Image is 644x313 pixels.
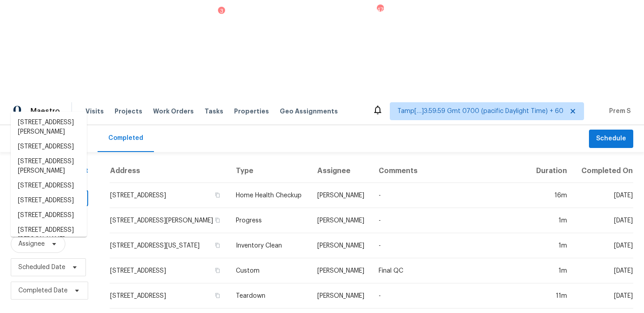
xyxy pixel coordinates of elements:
[110,159,229,183] th: Address
[11,208,87,223] li: [STREET_ADDRESS]
[11,178,87,193] li: [STREET_ADDRESS]
[229,159,310,183] th: Type
[310,258,371,283] td: [PERSON_NAME]
[310,183,371,208] td: [PERSON_NAME]
[18,263,65,272] span: Scheduled Date
[606,107,631,116] span: Prem S
[11,154,87,178] li: [STREET_ADDRESS][PERSON_NAME]
[574,233,633,258] td: [DATE]
[213,216,222,224] button: Copy Address
[30,107,60,116] span: Maestro
[589,130,633,148] button: Schedule
[371,183,529,208] td: -
[108,134,143,143] div: Completed
[234,107,269,116] span: Properties
[213,266,222,274] button: Copy Address
[229,183,310,208] td: Home Health Checkup
[110,283,229,309] td: [STREET_ADDRESS]
[371,283,529,309] td: -
[574,159,633,183] th: Completed On
[229,258,310,283] td: Custom
[529,258,574,283] td: 1m
[310,208,371,233] td: [PERSON_NAME]
[213,291,222,300] button: Copy Address
[596,133,626,144] span: Schedule
[213,191,222,199] button: Copy Address
[310,283,371,309] td: [PERSON_NAME]
[229,233,310,258] td: Inventory Clean
[371,258,529,283] td: Final QC
[11,139,87,154] li: [STREET_ADDRESS]
[310,233,371,258] td: [PERSON_NAME]
[529,283,574,309] td: 11m
[213,241,222,249] button: Copy Address
[153,107,194,116] span: Work Orders
[574,208,633,233] td: [DATE]
[205,108,223,114] span: Tasks
[574,283,633,309] td: [DATE]
[529,159,574,183] th: Duration
[529,183,574,208] td: 16m
[574,183,633,208] td: [DATE]
[310,159,371,183] th: Assignee
[110,233,229,258] td: [STREET_ADDRESS][US_STATE]
[11,223,87,247] li: [STREET_ADDRESS][PERSON_NAME]
[371,233,529,258] td: -
[85,107,104,116] span: Visits
[371,159,529,183] th: Comments
[280,107,338,116] span: Geo Assignments
[11,193,87,208] li: [STREET_ADDRESS]
[11,115,87,139] li: [STREET_ADDRESS][PERSON_NAME]
[229,208,310,233] td: Progress
[110,208,229,233] td: [STREET_ADDRESS][PERSON_NAME]
[229,283,310,309] td: Teardown
[115,107,142,116] span: Projects
[110,183,229,208] td: [STREET_ADDRESS]
[18,239,45,248] span: Assignee
[574,258,633,283] td: [DATE]
[371,208,529,233] td: -
[397,107,563,116] span: Tamp[…]3:59:59 Gmt 0700 (pacific Daylight Time) + 60
[529,208,574,233] td: 1m
[18,286,68,295] span: Completed Date
[529,233,574,258] td: 1m
[110,258,229,283] td: [STREET_ADDRESS]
